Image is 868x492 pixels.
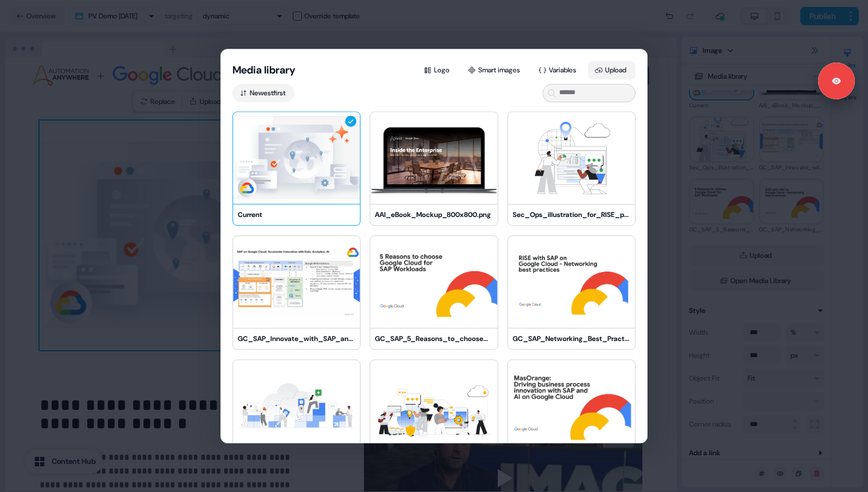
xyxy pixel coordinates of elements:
div: AAI_eBook_Mockup_800x800.png [375,209,493,220]
div: GC_SAP_Networking_Best_Practices.png [513,333,630,344]
div: GC_SAP_Innovate_with_SAP_and_Google_AI_v2.png [238,333,355,344]
img: GC_SAP_5_Reasons_to_choose_GC_for_SAP_Workloads.png [370,236,497,328]
img: AAI_eBook_Mockup_800x800.png [370,112,497,204]
img: GC_SAP_Networking_Best_Practices.png [508,236,635,328]
img: Sec_Ops_illustration_for_RISE_page@3x.png [508,112,635,204]
button: Upload [588,61,635,79]
img: Current [233,112,360,204]
button: Logo [417,61,459,79]
img: PNG_no_logo_Consulting_Assets_2054x1125.max-2100x2100.png [233,360,360,452]
img: GC_SAP_MasOrange.png [508,360,635,452]
div: Sec_Ops_illustration_for_RISE_page@3x.png [513,209,630,220]
button: Media library [232,63,296,77]
img: unnamed(7).jpg [370,360,497,452]
div: Current [238,209,355,220]
button: Smart images [461,61,529,79]
img: GC_SAP_Innovate_with_SAP_and_Google_AI_v2.png [233,236,360,328]
button: Variables [532,61,586,79]
div: GC_SAP_5_Reasons_to_choose_GC_for_SAP_Workloads.png [375,333,493,344]
button: Newestfirst [232,84,294,102]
